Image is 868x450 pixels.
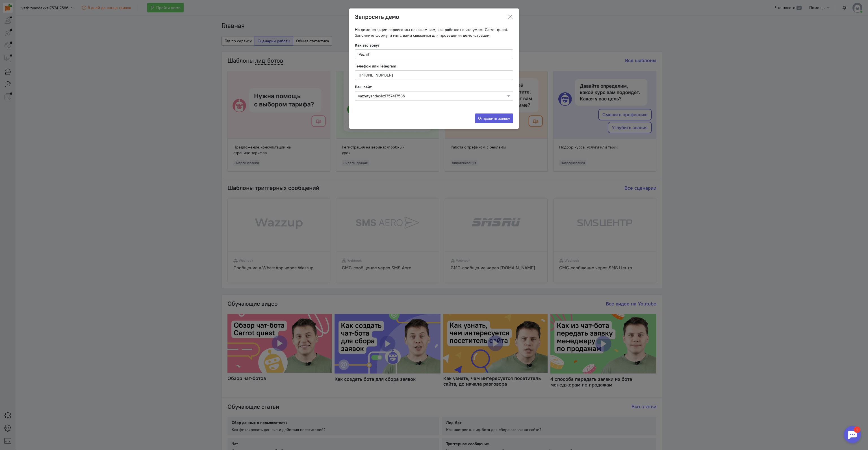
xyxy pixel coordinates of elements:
button: Отправить заявку [475,113,513,123]
label: Как вас зовут [355,42,379,48]
input: Введите номер телефона или @никнейм в Telegram [355,70,513,80]
div: 1 [13,3,19,10]
div: На демонстрации сервиса мы покажем вам, как работает и что умеет Carrot quest. Заполните форму, и... [355,27,513,38]
input: Введите имя [355,49,513,59]
h3: Запросить демо [355,13,399,21]
label: Телефон или Telegram [355,63,396,69]
label: Ваш сайт [355,84,372,90]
